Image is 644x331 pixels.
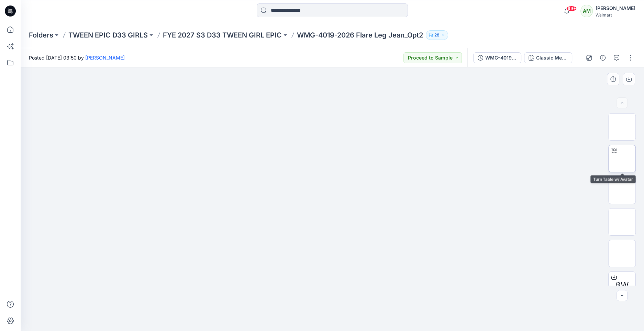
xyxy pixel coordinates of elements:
a: [PERSON_NAME] [85,55,125,61]
a: FYE 2027 S3 D33 TWEEN GIRL EPIC [163,30,282,40]
div: [PERSON_NAME] [596,4,635,12]
span: BW [615,279,629,291]
div: WMG-4019-2026_Rev2_Flare Leg Jean_Opt2_Full Colorway [485,54,517,62]
p: 28 [434,31,440,39]
button: 28 [426,30,448,40]
p: WMG-4019-2026 Flare Leg Jean_Opt2 [297,30,423,40]
div: Classic Med Wash [536,54,568,62]
button: WMG-4019-2026_Rev2_Flare Leg Jean_Opt2_Full Colorway [473,52,521,63]
span: Posted [DATE] 03:50 by [29,54,125,61]
button: Classic Med Wash [524,52,572,63]
span: 99+ [566,6,577,11]
a: TWEEN EPIC D33 GIRLS [68,30,148,40]
div: Walmart [596,12,635,18]
div: AM [580,5,593,17]
button: Details [597,52,608,63]
a: Folders [29,30,53,40]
